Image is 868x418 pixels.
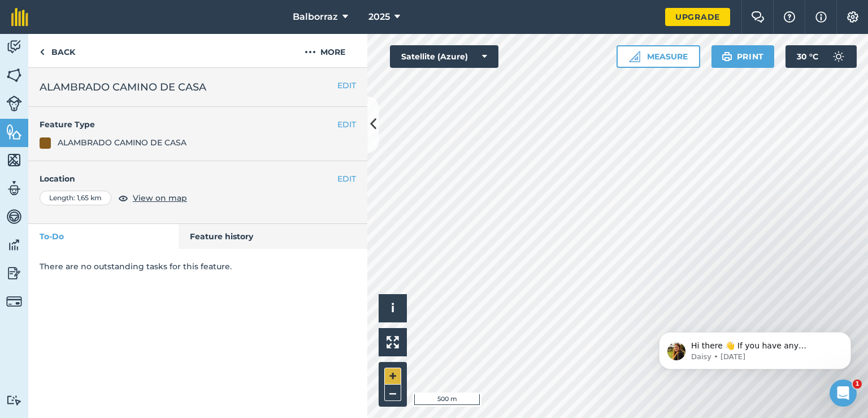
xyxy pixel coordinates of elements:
[815,10,827,24] img: svg+xml;base64,PHN2ZyB4bWxucz0iaHR0cDovL3d3dy53My5vcmcvMjAwMC9zdmciIHdpZHRoPSIxNyIgaGVpZ2h0PSIxNy...
[785,45,857,68] button: 30 °C
[629,51,640,62] img: Ruler icon
[797,45,818,68] span: 30 ° C
[11,8,28,26] img: fieldmargin Logo
[387,336,399,348] img: Four arrows, one pointing top left, one top right, one bottom right and the last bottom left
[179,224,368,249] a: Feature history
[40,191,111,205] div: Length : 1,65 km
[6,180,22,197] img: svg+xml;base64,PD94bWwgdmVyc2lvbj0iMS4wIiBlbmNvZGluZz0idXRmLTgiPz4KPCEtLSBHZW5lcmF0b3I6IEFkb2JlIE...
[293,10,338,24] span: Balborraz
[40,260,356,273] p: There are no outstanding tasks for this feature.
[846,11,860,23] img: A cog icon
[118,191,128,205] img: svg+xml;base64,PHN2ZyB4bWxucz0iaHR0cDovL3d3dy53My5vcmcvMjAwMC9zdmciIHdpZHRoPSIxOCIgaGVpZ2h0PSIyNC...
[133,192,187,204] span: View on map
[853,380,862,389] span: 1
[379,294,407,322] button: i
[6,294,22,309] img: svg+xml;base64,PD94bWwgdmVyc2lvbj0iMS4wIiBlbmNvZGluZz0idXRmLTgiPz4KPCEtLSBHZW5lcmF0b3I6IEFkb2JlIE...
[6,236,22,253] img: svg+xml;base64,PD94bWwgdmVyc2lvbj0iMS4wIiBlbmNvZGluZz0idXRmLTgiPz4KPCEtLSBHZW5lcmF0b3I6IEFkb2JlIE...
[617,45,700,68] button: Measure
[337,118,356,131] button: EDIT
[783,11,796,23] img: A question mark icon
[6,96,22,111] img: svg+xml;base64,PD94bWwgdmVyc2lvbj0iMS4wIiBlbmNvZGluZz0idXRmLTgiPz4KPCEtLSBHZW5lcmF0b3I6IEFkb2JlIE...
[118,191,187,205] button: View on map
[6,123,22,140] img: svg+xml;base64,PHN2ZyB4bWxucz0iaHR0cDovL3d3dy53My5vcmcvMjAwMC9zdmciIHdpZHRoPSI1NiIgaGVpZ2h0PSI2MC...
[6,152,22,169] img: svg+xml;base64,PHN2ZyB4bWxucz0iaHR0cDovL3d3dy53My5vcmcvMjAwMC9zdmciIHdpZHRoPSI1NiIgaGVpZ2h0PSI2MC...
[337,79,356,92] button: EDIT
[40,118,337,131] h4: Feature Type
[305,45,316,59] img: svg+xml;base64,PHN2ZyB4bWxucz0iaHR0cDovL3d3dy53My5vcmcvMjAwMC9zdmciIHdpZHRoPSIyMCIgaGVpZ2h0PSIyNC...
[391,301,394,315] span: i
[384,385,401,401] button: –
[642,308,868,387] iframe: Intercom notifications message
[751,11,765,23] img: Two speech bubbles overlapping with the left bubble in the forefront
[830,380,857,407] iframe: Intercom live chat
[6,38,22,55] img: svg+xml;base64,PD94bWwgdmVyc2lvbj0iMS4wIiBlbmNvZGluZz0idXRmLTgiPz4KPCEtLSBHZW5lcmF0b3I6IEFkb2JlIE...
[6,265,22,282] img: svg+xml;base64,PD94bWwgdmVyc2lvbj0iMS4wIiBlbmNvZGluZz0idXRmLTgiPz4KPCEtLSBHZW5lcmF0b3I6IEFkb2JlIE...
[665,8,730,26] a: Upgrade
[6,395,22,406] img: svg+xml;base64,PD94bWwgdmVyc2lvbj0iMS4wIiBlbmNvZGluZz0idXRmLTgiPz4KPCEtLSBHZW5lcmF0b3I6IEFkb2JlIE...
[28,34,86,67] a: Back
[390,45,498,68] button: Satellite (Azure)
[337,173,356,185] button: EDIT
[40,173,356,185] h4: Location
[6,67,22,84] img: svg+xml;base64,PHN2ZyB4bWxucz0iaHR0cDovL3d3dy53My5vcmcvMjAwMC9zdmciIHdpZHRoPSI1NiIgaGVpZ2h0PSI2MC...
[711,45,775,68] button: Print
[40,45,45,59] img: svg+xml;base64,PHN2ZyB4bWxucz0iaHR0cDovL3d3dy53My5vcmcvMjAwMC9zdmciIHdpZHRoPSI5IiBoZWlnaHQ9IjI0Ii...
[827,45,850,68] img: svg+xml;base64,PD94bWwgdmVyc2lvbj0iMS4wIiBlbmNvZGluZz0idXRmLTgiPz4KPCEtLSBHZW5lcmF0b3I6IEFkb2JlIE...
[58,136,186,149] div: ALAMBRADO CAMINO DE CASA
[722,50,732,63] img: svg+xml;base64,PHN2ZyB4bWxucz0iaHR0cDovL3d3dy53My5vcmcvMjAwMC9zdmciIHdpZHRoPSIxOSIgaGVpZ2h0PSIyNC...
[384,368,401,385] button: +
[368,10,390,24] span: 2025
[40,79,356,95] h2: ALAMBRADO CAMINO DE CASA
[283,34,367,67] button: More
[6,208,22,225] img: svg+xml;base64,PD94bWwgdmVyc2lvbj0iMS4wIiBlbmNvZGluZz0idXRmLTgiPz4KPCEtLSBHZW5lcmF0b3I6IEFkb2JlIE...
[28,224,179,249] a: To-Do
